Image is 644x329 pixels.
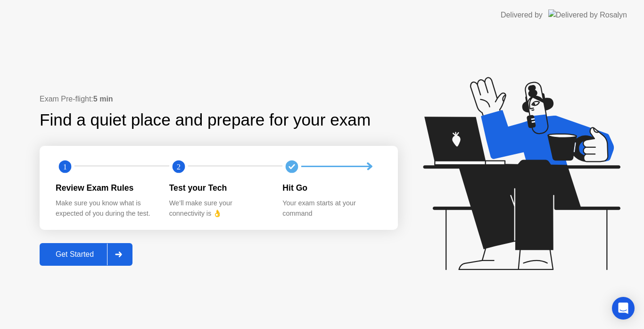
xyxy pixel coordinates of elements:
[56,198,154,219] div: Make sure you know what is expected of you during the test.
[282,198,381,219] div: Your exam starts at your command
[40,108,372,133] div: Find a quiet place and prepare for your exam
[177,162,181,171] text: 2
[40,243,132,266] button: Get Started
[501,9,543,21] div: Delivered by
[56,182,154,194] div: Review Exam Rules
[169,182,268,194] div: Test your Tech
[612,297,635,320] div: Open Intercom Messenger
[40,93,398,105] div: Exam Pre-flight:
[93,95,113,103] b: 5 min
[42,250,107,259] div: Get Started
[282,182,381,194] div: Hit Go
[169,198,268,219] div: We’ll make sure your connectivity is 👌
[548,9,627,20] img: Delivered by Rosalyn
[63,162,67,171] text: 1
